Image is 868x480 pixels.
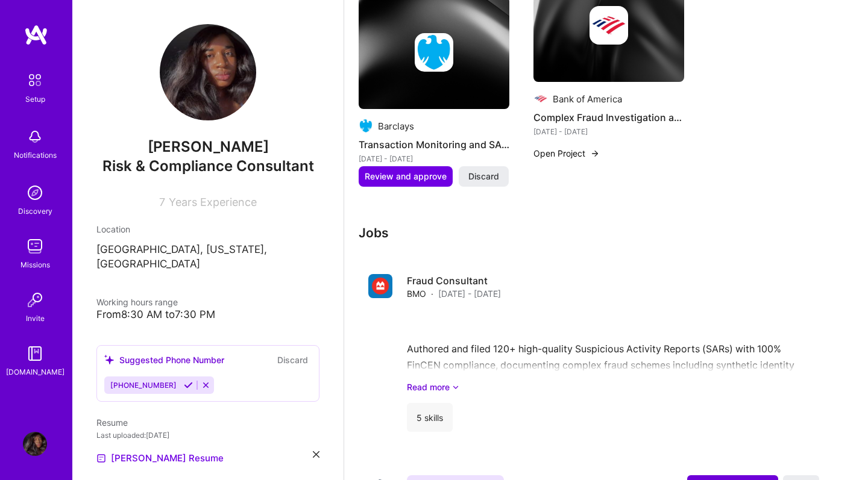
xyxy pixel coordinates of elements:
[96,297,178,307] span: Working hours range
[160,24,256,120] img: User Avatar
[533,125,684,138] div: [DATE] - [DATE]
[22,67,48,93] img: setup
[18,205,52,217] div: Discovery
[96,429,319,441] div: Last uploaded: [DATE]
[23,432,47,456] img: User Avatar
[159,196,165,208] span: 7
[365,170,447,182] span: Review and approve
[368,274,392,298] img: Company logo
[452,381,459,393] i: icon ArrowDownSecondaryDark
[96,308,319,321] div: From 8:30 AM to 7:30 PM
[359,225,829,240] h3: Jobs
[590,6,628,45] img: Company logo
[359,166,453,187] button: Review and approve
[23,288,47,312] img: Invite
[110,381,177,390] span: [PHONE_NUMBER]
[23,341,47,366] img: guide book
[407,287,426,300] span: BMO
[184,381,193,390] i: Accept
[23,234,47,258] img: teamwork
[407,403,453,432] div: 5 skills
[533,92,548,106] img: Company logo
[438,287,501,300] span: [DATE] - [DATE]
[104,354,224,366] div: Suggested Phone Number
[20,432,50,456] a: User Avatar
[431,287,433,300] span: ·
[14,149,57,161] div: Notifications
[274,353,312,367] button: Discard
[201,381,210,390] i: Reject
[23,181,47,205] img: discovery
[96,138,319,156] span: [PERSON_NAME]
[23,125,47,149] img: bell
[459,166,509,187] button: Discard
[415,33,453,72] img: Company logo
[26,312,45,325] div: Invite
[359,119,373,133] img: Company logo
[96,451,224,466] a: [PERSON_NAME] Resume
[359,137,509,152] h4: Transaction Monitoring and SAR Filing
[102,157,314,175] span: Risk & Compliance Consultant
[25,93,45,105] div: Setup
[104,355,115,365] i: icon SuggestedTeams
[359,152,509,165] div: [DATE] - [DATE]
[378,120,414,132] div: Barclays
[169,196,257,208] span: Years Experience
[96,243,319,272] p: [GEOGRAPHIC_DATA], [US_STATE], [GEOGRAPHIC_DATA]
[533,110,684,125] h4: Complex Fraud Investigation and Training
[407,381,819,393] a: Read more
[20,258,50,271] div: Missions
[24,24,48,46] img: logo
[407,274,501,287] h4: Fraud Consultant
[313,451,319,458] i: icon Close
[533,147,600,160] button: Open Project
[96,417,128,428] span: Resume
[553,93,622,105] div: Bank of America
[96,223,319,235] div: Location
[6,366,64,378] div: [DOMAIN_NAME]
[468,170,499,182] span: Discard
[96,454,106,463] img: Resume
[590,149,600,158] img: arrow-right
